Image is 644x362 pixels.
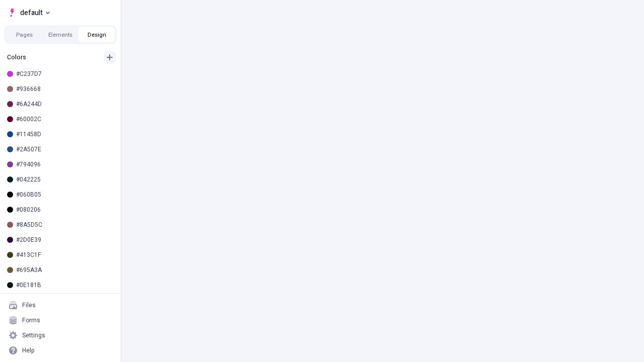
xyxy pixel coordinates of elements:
[78,27,115,42] button: Design
[16,251,113,259] div: #413C1F
[16,191,113,199] div: #060B05
[7,53,100,61] div: Colors
[22,301,36,309] div: Files
[42,27,78,42] button: Elements
[16,70,113,78] div: #C237D7
[16,160,113,168] div: #794096
[16,100,113,108] div: #6A244D
[4,5,54,20] button: Select site
[16,115,113,123] div: #60002C
[22,331,45,339] div: Settings
[16,175,113,184] div: #042225
[6,27,42,42] button: Pages
[22,316,40,324] div: Forms
[20,7,43,19] span: default
[16,130,113,138] div: #11458D
[16,221,113,229] div: #8A5D5C
[16,85,113,93] div: #936668
[22,346,35,354] div: Help
[16,236,113,244] div: #2D0E39
[16,206,113,214] div: #080206
[16,281,113,289] div: #0E181B
[16,145,113,153] div: #2A507E
[16,266,113,274] div: #695A3A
